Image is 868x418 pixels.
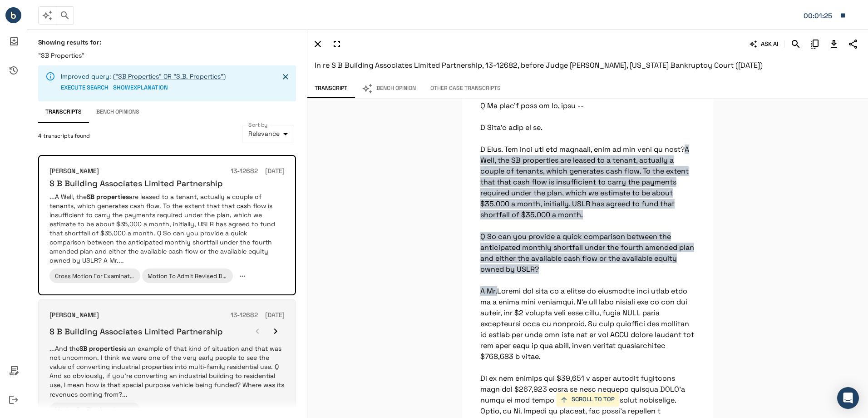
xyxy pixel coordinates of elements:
button: Transcripts [38,101,89,123]
button: Share Transcript [845,36,861,52]
p: ...And the is an example of that kind of situation and that was not uncommon. I think we were one... [49,344,285,398]
button: Bench Opinions [89,101,147,123]
button: SCROLL TO TOP [556,393,619,407]
button: Close [279,70,292,84]
button: Download Transcript [826,36,842,52]
em: SB properties [79,344,122,353]
h6: 13-12682 [231,166,258,176]
div: Matter: 443237.000006 [804,10,835,22]
em: SB properties [87,193,129,201]
span: Motion To Admit Revised D-9 Document Into Evidence [148,272,300,280]
button: Matter: 443237.000006 [799,6,851,25]
span: 4 transcripts found [38,132,90,141]
h6: Showing results for: [38,38,296,46]
p: Improved query: [61,72,226,81]
button: EXECUTE SEARCH [61,81,108,95]
button: Transcript [307,79,355,98]
button: SHOWEXPLANATION [113,81,168,95]
h6: 13-12682 [231,310,258,320]
button: Search [788,36,804,52]
span: Motion For The Appointment Of A Trustee [55,406,173,413]
label: Sort by [248,121,268,129]
p: ...A Well, the are leased to a tenant, actually a couple of tenants, which generates cash flow. T... [49,192,285,265]
a: ("SB Properties" OR "S.B. Properties") [113,72,226,80]
h6: S B Building Associates Limited Partnership [49,178,223,189]
button: ASK AI [748,36,780,52]
button: Other Case Transcripts [423,79,508,98]
h6: [DATE] [265,166,285,176]
span: Cross Motion For Examination [55,272,138,280]
button: Copy Citation [807,36,823,52]
h6: [PERSON_NAME] [49,310,99,320]
p: "SB Properties" [38,51,296,60]
h6: [PERSON_NAME] [49,166,99,176]
div: Relevance [242,125,294,143]
button: Bench Opinion [355,79,423,98]
h6: S B Building Associates Limited Partnership [49,326,223,337]
div: Open Intercom Messenger [837,387,859,409]
span: In re S B Building Associates Limited Partnership, 13-12682, before Judge [PERSON_NAME], [US_STAT... [315,60,763,70]
h6: [DATE] [265,310,285,320]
